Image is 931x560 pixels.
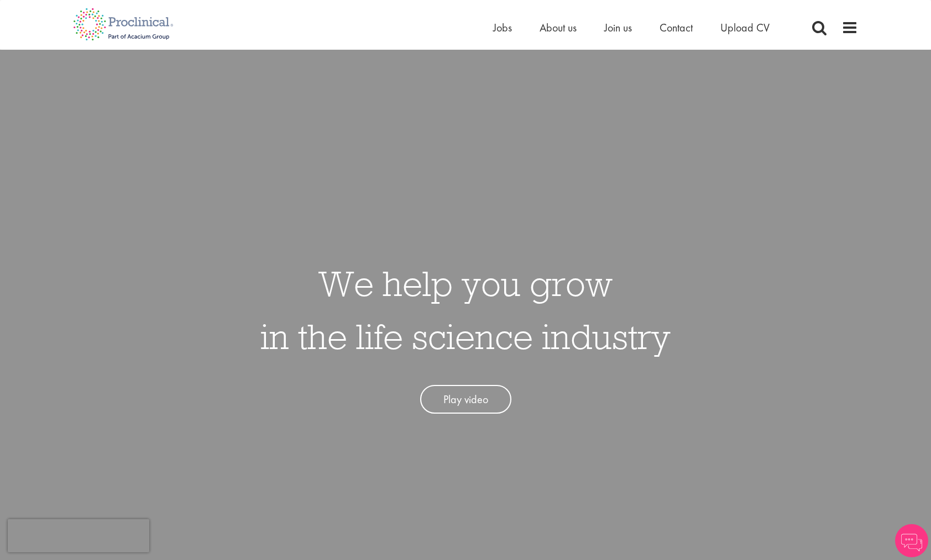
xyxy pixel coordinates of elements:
a: Jobs [493,20,512,35]
a: Play video [420,385,511,414]
img: Chatbot [895,524,928,557]
a: About us [540,20,577,35]
a: Join us [604,20,632,35]
a: Contact [660,20,693,35]
h1: We help you grow in the life science industry [260,257,671,363]
a: Upload CV [720,20,770,35]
